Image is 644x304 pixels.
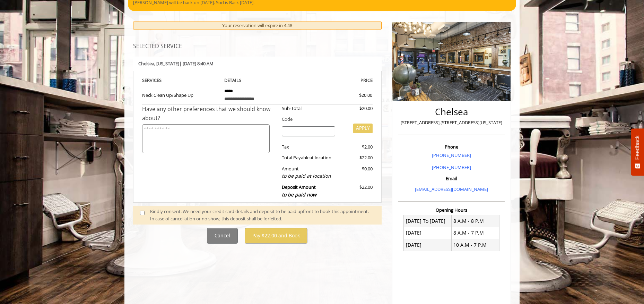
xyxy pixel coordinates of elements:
[159,77,162,83] span: S
[133,22,382,29] div: Your reservation will expire in 4:48
[277,116,373,123] div: Code
[296,76,373,84] th: PRICE
[142,76,219,84] th: SERVICE
[400,119,503,126] p: [STREET_ADDRESS],[STREET_ADDRESS][US_STATE]
[451,239,499,251] td: 10 A.M - 7 P.M
[310,154,331,161] span: at location
[150,208,375,222] div: Kindly consent: We need your credit card details and deposit to be paid upfront to book this appo...
[451,227,499,239] td: 8 A.M - 7 P.M
[277,105,341,112] div: Sub-Total
[404,227,452,239] td: [DATE]
[154,60,179,67] span: , [US_STATE]
[400,176,503,181] h3: Email
[334,92,372,99] div: $20.00
[219,76,296,84] th: DETAILS
[133,43,382,50] h3: SELECTED SERVICE
[415,186,488,192] a: [EMAIL_ADDRESS][DOMAIN_NAME]
[340,105,372,112] div: $20.00
[340,165,372,180] div: $0.00
[282,172,336,180] div: to be paid at location
[340,143,372,151] div: $2.00
[400,107,503,117] h2: Chelsea
[282,191,316,198] span: to be paid now
[451,215,499,227] td: 8 A.M - 8 P.M
[404,215,452,227] td: [DATE] To [DATE]
[353,124,373,133] button: APPLY
[245,228,307,244] button: Pay $22.00 and Book
[432,164,471,170] a: [PHONE_NUMBER]
[207,228,238,244] button: Cancel
[277,154,341,161] div: Total Payable
[282,184,316,198] b: Deposit Amount
[631,128,644,176] button: Feedback - Show survey
[142,105,277,123] div: Have any other preferences that we should know about?
[340,184,372,199] div: $22.00
[277,165,341,180] div: Amount
[400,144,503,149] h3: Phone
[432,152,471,158] a: [PHONE_NUMBER]
[138,60,214,67] b: Chelsea | [DATE] 8:40 AM
[404,239,452,251] td: [DATE]
[398,208,505,212] h3: Opening Hours
[634,135,641,160] span: Feedback
[277,143,341,151] div: Tax
[142,84,219,105] td: Neck Clean Up/Shape Up
[340,154,372,161] div: $22.00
